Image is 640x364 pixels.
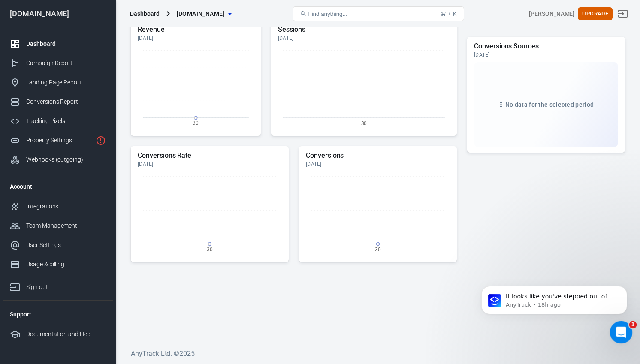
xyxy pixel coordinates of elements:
[306,151,450,160] h5: Conversions
[177,9,225,19] span: nobarkultra.com
[278,35,450,42] div: [DATE]
[278,25,450,34] h5: Sessions
[96,135,106,146] svg: Property is not installed yet
[610,321,633,344] iframe: Intercom live chat
[3,304,113,325] li: Support
[26,117,106,126] div: Tracking Pixels
[3,73,113,92] a: Landing Page Report
[3,235,113,255] a: User Settings
[138,161,282,168] div: [DATE]
[474,51,618,58] div: [DATE]
[578,7,613,21] button: Upgrade
[138,35,254,42] div: [DATE]
[293,6,464,21] button: Find anything...⌘ + K
[3,216,113,235] a: Team Management
[3,150,113,169] a: Webhooks (outgoing)
[207,247,213,253] tspan: 30
[193,120,199,126] tspan: 30
[308,11,347,17] span: Find anything...
[3,34,113,54] a: Dashboard
[138,25,254,34] h5: Revenue
[26,136,92,145] div: Property Settings
[138,151,282,160] h5: Conversions Rate
[441,11,456,17] div: ⌘ + K
[26,221,106,230] div: Team Management
[3,54,113,73] a: Campaign Report
[26,155,106,164] div: Webhooks (outgoing)
[3,131,113,150] a: Property Settings
[26,260,106,269] div: Usage & billing
[3,111,113,131] a: Tracking Pixels
[26,97,106,106] div: Conversions Report
[26,283,106,292] div: Sign out
[3,176,113,197] li: Account
[306,161,450,168] div: [DATE]
[3,92,113,111] a: Conversions Report
[26,39,106,48] div: Dashboard
[505,101,594,108] span: No data for the selected period
[361,120,367,126] tspan: 30
[26,202,106,211] div: Integrations
[613,3,633,24] a: Sign out
[3,255,113,274] a: Usage & billing
[131,348,625,359] h6: AnyTrack Ltd. © 2025
[26,330,106,339] div: Documentation and Help
[3,274,113,297] a: Sign out
[26,78,106,87] div: Landing Page Report
[173,6,235,22] button: [DOMAIN_NAME]
[529,9,574,18] div: Account id: gjv5oE2J
[474,42,618,51] h5: Conversions Sources
[130,9,160,18] div: Dashboard
[3,197,113,216] a: Integrations
[26,59,106,68] div: Campaign Report
[375,247,381,253] tspan: 30
[468,268,640,341] iframe: Intercom notifications message
[26,241,106,250] div: User Settings
[629,321,637,329] span: 1
[3,10,113,18] div: [DOMAIN_NAME]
